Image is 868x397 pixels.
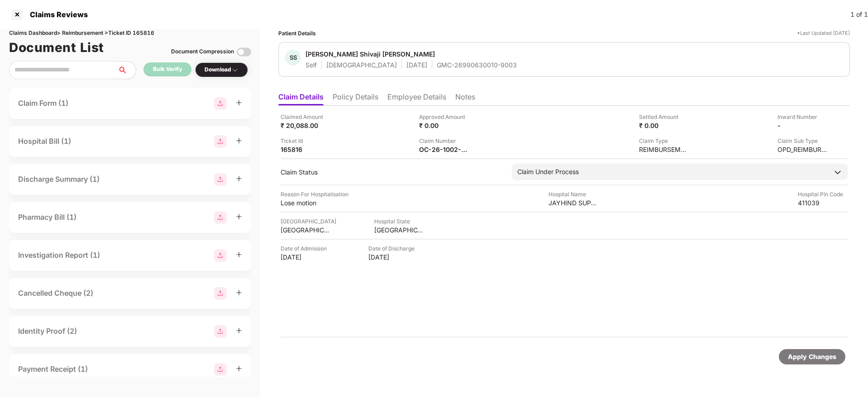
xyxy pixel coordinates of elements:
div: Reason For Hospitalisation [281,190,348,198]
img: svg+xml;base64,PHN2ZyBpZD0iR3JvdXBfMjg4MTMiIGRhdGEtbmFtZT0iR3JvdXAgMjg4MTMiIHhtbG5zPSJodHRwOi8vd3... [214,287,227,300]
div: - [777,121,827,130]
div: Investigation Report (1) [18,250,100,261]
div: Claims Reviews [24,10,88,19]
div: Apply Changes [788,352,836,362]
div: Lose motion [281,198,330,207]
img: svg+xml;base64,PHN2ZyBpZD0iR3JvdXBfMjg4MTMiIGRhdGEtbmFtZT0iR3JvdXAgMjg4MTMiIHhtbG5zPSJodHRwOi8vd3... [214,249,227,262]
div: [GEOGRAPHIC_DATA] [281,226,330,234]
div: Claim Status [281,168,503,176]
img: svg+xml;base64,PHN2ZyBpZD0iR3JvdXBfMjg4MTMiIGRhdGEtbmFtZT0iR3JvdXAgMjg4MTMiIHhtbG5zPSJodHRwOi8vd3... [214,135,227,148]
div: Bulk Verify [153,65,182,74]
div: REIMBURSEMENT [639,145,689,154]
span: plus [236,289,242,296]
div: ₹ 20,088.00 [281,121,330,130]
div: OPD_REIMBURSEMENT [777,145,827,154]
span: plus [236,213,242,220]
h1: Document List [9,38,104,57]
div: 411039 [798,198,848,207]
img: svg+xml;base64,PHN2ZyBpZD0iRHJvcGRvd24tMzJ4MzIiIHhtbG5zPSJodHRwOi8vd3d3LnczLm9yZy8yMDAwL3N2ZyIgd2... [231,66,238,74]
div: Claims Dashboard > Reimbursement > Ticket ID 165816 [9,29,251,38]
span: plus [236,99,242,106]
span: plus [236,365,242,372]
div: [DATE] [368,253,418,261]
div: Pharmacy Bill (1) [18,212,76,223]
div: Settled Amount [639,113,689,121]
div: Claim Number [419,137,469,145]
div: [GEOGRAPHIC_DATA] [281,217,336,226]
div: Hospital Pin Code [798,190,848,198]
div: Download [205,66,238,74]
div: Discharge Summary (1) [18,174,100,185]
div: GMC-26990630010-9003 [437,61,517,69]
img: svg+xml;base64,PHN2ZyBpZD0iR3JvdXBfMjg4MTMiIGRhdGEtbmFtZT0iR3JvdXAgMjg4MTMiIHhtbG5zPSJodHRwOi8vd3... [214,325,227,338]
div: JAYHIND SUPER SEPCIALTY HOSPITAL [548,198,598,207]
button: search [117,61,136,79]
div: Approved Amount [419,113,469,121]
div: Payment Receipt (1) [18,364,88,375]
span: search [117,66,136,74]
span: plus [236,175,242,182]
img: downArrowIcon [833,168,842,177]
div: [DEMOGRAPHIC_DATA] [326,61,397,69]
img: svg+xml;base64,PHN2ZyBpZD0iR3JvdXBfMjg4MTMiIGRhdGEtbmFtZT0iR3JvdXAgMjg4MTMiIHhtbG5zPSJodHRwOi8vd3... [214,211,227,224]
div: 165816 [281,145,330,154]
div: [DATE] [281,253,330,261]
div: *Last Updated [DATE] [797,29,850,38]
div: Date of Discharge [368,244,418,253]
div: Claim Under Process [517,167,579,177]
div: Inward Number [777,113,827,121]
img: svg+xml;base64,PHN2ZyBpZD0iR3JvdXBfMjg4MTMiIGRhdGEtbmFtZT0iR3JvdXAgMjg4MTMiIHhtbG5zPSJodHRwOi8vd3... [214,363,227,376]
div: Patient Details [278,29,316,38]
div: Ticket Id [281,137,330,145]
div: OC-26-1002-8403-00372744 [419,145,469,154]
div: ₹ 0.00 [419,121,469,130]
div: Claim Sub Type [777,137,827,145]
li: Employee Details [387,92,446,105]
img: svg+xml;base64,PHN2ZyBpZD0iR3JvdXBfMjg4MTMiIGRhdGEtbmFtZT0iR3JvdXAgMjg4MTMiIHhtbG5zPSJodHRwOi8vd3... [214,173,227,186]
li: Notes [455,92,475,105]
div: [PERSON_NAME] Shivaji [PERSON_NAME] [305,50,435,58]
img: svg+xml;base64,PHN2ZyBpZD0iVG9nZ2xlLTMyeDMyIiB4bWxucz0iaHR0cDovL3d3dy53My5vcmcvMjAwMC9zdmciIHdpZH... [237,45,251,59]
div: Claim Type [639,137,689,145]
div: Document Compression [171,47,234,56]
div: [DATE] [406,61,427,69]
img: svg+xml;base64,PHN2ZyBpZD0iR3JvdXBfMjg4MTMiIGRhdGEtbmFtZT0iR3JvdXAgMjg4MTMiIHhtbG5zPSJodHRwOi8vd3... [214,97,227,110]
div: Cancelled Cheque (2) [18,288,93,299]
div: Hospital Bill (1) [18,136,71,147]
div: Hospital Name [548,190,598,198]
div: ₹ 0.00 [639,121,689,130]
div: Claimed Amount [281,113,330,121]
div: Identity Proof (2) [18,326,77,337]
li: Claim Details [278,92,324,105]
div: Hospital State [374,217,424,226]
div: 1 of 1 [850,9,868,19]
div: Self [305,61,317,69]
div: Date of Admission [281,244,330,253]
span: plus [236,327,242,334]
span: plus [236,137,242,144]
div: Claim Form (1) [18,98,68,109]
div: [GEOGRAPHIC_DATA] [374,226,424,234]
li: Policy Details [333,92,378,105]
span: plus [236,251,242,258]
div: SS [285,50,301,66]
